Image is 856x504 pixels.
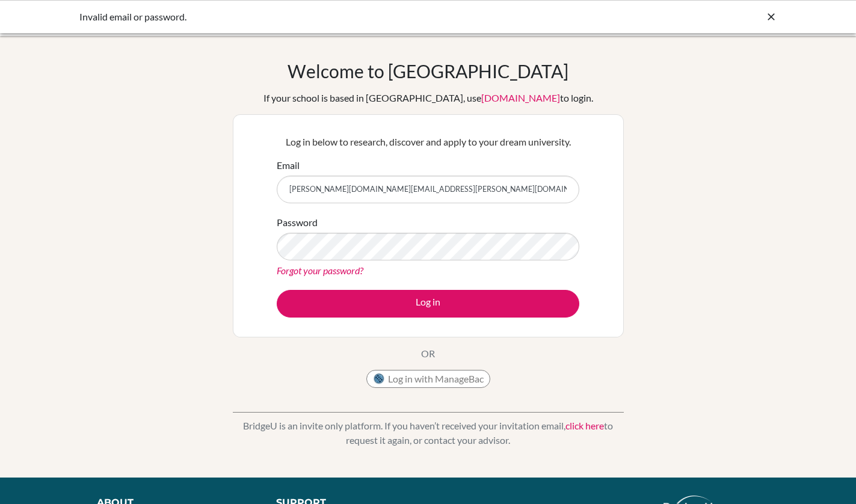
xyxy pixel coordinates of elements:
h1: Welcome to [GEOGRAPHIC_DATA] [288,60,568,82]
label: Password [277,215,318,230]
button: Log in [277,290,579,318]
a: click here [565,420,604,431]
a: Forgot your password? [277,265,363,276]
button: Log in with ManageBac [366,370,490,388]
div: Invalid email or password. [79,10,597,24]
a: [DOMAIN_NAME] [481,92,560,103]
p: BridgeU is an invite only platform. If you haven’t received your invitation email, to request it ... [233,419,624,447]
p: OR [421,346,435,361]
p: Log in below to research, discover and apply to your dream university. [277,135,579,149]
div: If your school is based in [GEOGRAPHIC_DATA], use to login. [263,91,593,105]
label: Email [277,158,300,173]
